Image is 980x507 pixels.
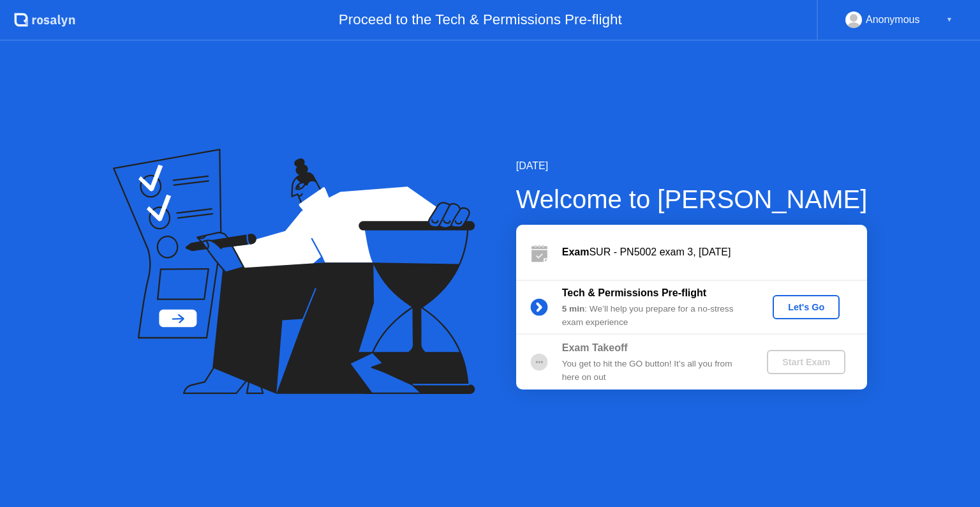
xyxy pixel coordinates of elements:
div: [DATE] [516,158,868,174]
b: Tech & Permissions Pre-flight [562,287,706,298]
div: You get to hit the GO button! It’s all you from here on out [562,358,746,384]
b: 5 min [562,304,585,314]
div: SUR - PN5002 exam 3, [DATE] [562,245,867,260]
div: Start Exam [772,357,840,367]
button: Start Exam [767,350,845,374]
div: Let's Go [778,302,835,312]
div: Anonymous [866,11,920,28]
b: Exam Takeoff [562,342,628,353]
b: Exam [562,246,590,257]
div: : We’ll help you prepare for a no-stress exam experience [562,303,746,329]
button: Let's Go [773,295,840,319]
div: ▼ [946,11,953,28]
div: Welcome to [PERSON_NAME] [516,180,868,218]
